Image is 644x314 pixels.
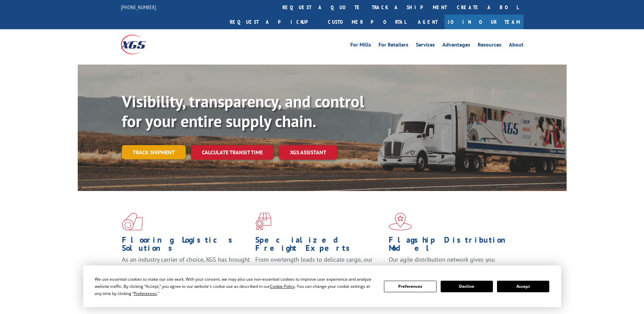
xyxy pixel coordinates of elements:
a: Track shipment [122,145,186,159]
div: We use essential cookies to make our site work. With your consent, we may also use non-essential ... [95,276,376,297]
a: Calculate transit time [191,145,274,160]
p: From overlength loads to delicate cargo, our experienced staff knows the best way to move your fr... [255,256,384,286]
h1: Flooring Logistics Solutions [122,236,250,256]
h1: Specialized Freight Experts [255,236,384,256]
a: For Retailers [379,42,408,50]
h1: Flagship Distribution Model [389,236,517,256]
span: Preferences [134,291,157,296]
div: Cookie Consent Prompt [83,265,561,307]
a: Request a pickup [225,15,323,29]
button: Decline [441,281,493,292]
a: For Mills [350,42,371,50]
a: [PHONE_NUMBER] [121,4,156,11]
a: Agent [411,15,444,29]
img: xgs-icon-focused-on-flooring-red [255,213,271,230]
a: Resources [478,42,501,50]
img: xgs-icon-total-supply-chain-intelligence-red [122,213,143,230]
a: About [509,42,523,50]
a: Advantages [442,42,470,50]
a: Join Our Team [444,15,523,29]
a: Services [416,42,435,50]
a: XGS ASSISTANT [279,145,337,160]
span: Our agile distribution network gives you nationwide inventory management on demand. [389,256,514,272]
span: As an industry carrier of choice, XGS has brought innovation and dedication to flooring logistics... [122,256,250,280]
b: Visibility, transparency, and control for your entire supply chain. [122,91,364,132]
span: Cookie Policy [270,283,295,289]
a: Customer Portal [323,15,411,29]
button: Preferences [384,281,436,292]
button: Accept [497,281,549,292]
img: xgs-icon-flagship-distribution-model-red [389,213,412,230]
